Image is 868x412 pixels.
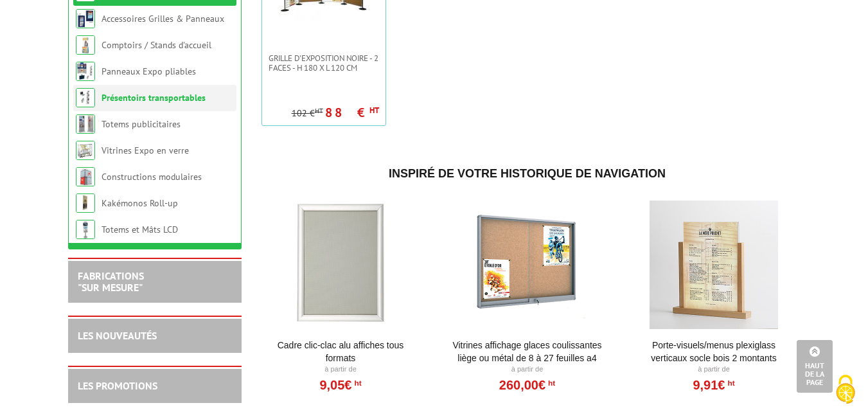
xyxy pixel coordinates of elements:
a: Kakémonos Roll-up [102,197,178,209]
a: 9,05€HT [319,381,361,389]
a: Grille d'exposition noire - 2 faces - H 180 x L 120 cm [262,53,385,73]
img: Vitrines Expo en verre [76,141,95,160]
img: Comptoirs / Stands d'accueil [76,35,95,55]
p: À partir de [635,364,793,375]
img: Présentoirs transportables [76,88,95,107]
img: Panneaux Expo pliables [76,62,95,81]
span: Grille d'exposition noire - 2 faces - H 180 x L 120 cm [269,53,379,73]
sup: HT [725,379,734,388]
a: Constructions modulaires [102,171,202,183]
p: 88 € [325,109,379,116]
a: Haut de la page [797,340,833,393]
a: Panneaux Expo pliables [102,66,196,77]
a: Comptoirs / Stands d'accueil [102,39,211,51]
img: Totems publicitaires [76,114,95,134]
a: Présentoirs transportables [102,92,206,103]
p: À partir de [261,364,420,375]
img: Kakémonos Roll-up [76,193,95,213]
sup: HT [369,105,379,116]
a: Cadre Clic-Clac Alu affiches tous formats [261,339,420,364]
span: Inspiré de votre historique de navigation [389,167,666,180]
sup: HT [351,379,361,388]
a: LES NOUVEAUTÉS [78,329,157,342]
a: 9,91€HT [693,381,734,389]
a: FABRICATIONS"Sur Mesure" [78,269,144,294]
a: Porte-Visuels/Menus Plexiglass Verticaux Socle Bois 2 Montants [635,339,793,364]
p: 102 € [292,109,323,118]
a: 260,00€HT [499,381,555,389]
sup: HT [315,106,323,115]
img: Accessoires Grilles & Panneaux [76,9,95,28]
a: LES PROMOTIONS [78,379,157,392]
img: Constructions modulaires [76,167,95,186]
a: Totems et Mâts LCD [102,224,178,235]
a: Totems publicitaires [102,118,181,130]
p: À partir de [448,364,607,375]
img: Cookies (fenêtre modale) [829,373,862,406]
a: Vitrines Expo en verre [102,145,189,156]
img: Totems et Mâts LCD [76,220,95,239]
button: Cookies (fenêtre modale) [823,368,868,412]
a: Vitrines affichage glaces coulissantes liège ou métal de 8 à 27 feuilles A4 [448,339,607,364]
sup: HT [545,379,555,388]
a: Accessoires Grilles & Panneaux [102,13,224,24]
